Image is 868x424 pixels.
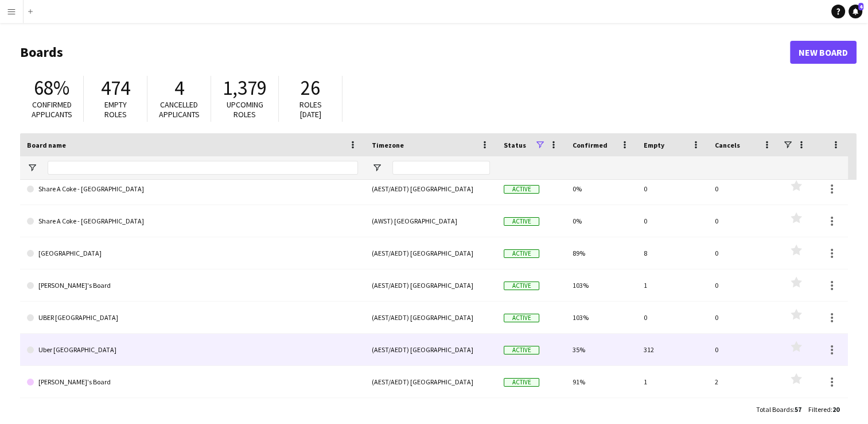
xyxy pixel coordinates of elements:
[637,366,708,398] div: 1
[566,302,637,333] div: 103%
[795,405,801,414] span: 57
[504,282,539,290] span: Active
[708,269,779,301] div: 0
[27,269,358,302] a: [PERSON_NAME]'s Board
[365,205,497,237] div: (AWST) [GEOGRAPHIC_DATA]
[708,302,779,333] div: 0
[808,398,839,421] div: :
[27,205,358,237] a: Share A Coke - [GEOGRAPHIC_DATA]
[27,141,66,149] span: Board name
[504,314,539,322] span: Active
[644,141,664,149] span: Empty
[159,99,200,120] span: Cancelled applicants
[637,269,708,301] div: 1
[848,5,862,18] a: 4
[20,44,790,61] h1: Boards
[708,205,779,237] div: 0
[832,405,839,414] span: 20
[372,163,382,173] button: Open Filter Menu
[504,378,539,387] span: Active
[174,75,184,101] span: 4
[566,366,637,398] div: 91%
[365,302,497,333] div: (AEST/AEDT) [GEOGRAPHIC_DATA]
[708,366,779,398] div: 2
[566,173,637,205] div: 0%
[637,302,708,333] div: 0
[27,173,358,205] a: Share A Coke - [GEOGRAPHIC_DATA]
[566,205,637,237] div: 0%
[858,3,863,10] span: 4
[223,75,267,101] span: 1,379
[27,366,358,398] a: [PERSON_NAME]'s Board
[227,99,263,120] span: Upcoming roles
[708,173,779,205] div: 0
[392,161,490,175] input: Timezone Filter Input
[365,334,497,365] div: (AEST/AEDT) [GEOGRAPHIC_DATA]
[504,346,539,354] span: Active
[637,334,708,365] div: 312
[573,141,608,149] span: Confirmed
[27,334,358,366] a: Uber [GEOGRAPHIC_DATA]
[637,173,708,205] div: 0
[365,366,497,398] div: (AEST/AEDT) [GEOGRAPHIC_DATA]
[790,41,857,64] a: New Board
[756,398,801,421] div: :
[756,405,793,414] span: Total Boards
[365,237,497,269] div: (AEST/AEDT) [GEOGRAPHIC_DATA]
[299,99,322,120] span: Roles [DATE]
[365,173,497,205] div: (AEST/AEDT) [GEOGRAPHIC_DATA]
[27,237,358,269] a: [GEOGRAPHIC_DATA]
[708,334,779,365] div: 0
[504,185,539,194] span: Active
[48,161,358,175] input: Board name Filter Input
[637,205,708,237] div: 0
[27,163,37,173] button: Open Filter Menu
[101,75,130,101] span: 474
[301,75,320,101] span: 26
[504,249,539,258] span: Active
[34,75,69,101] span: 68%
[504,141,526,149] span: Status
[504,217,539,226] span: Active
[566,334,637,365] div: 35%
[566,269,637,301] div: 103%
[32,99,72,120] span: Confirmed applicants
[708,237,779,269] div: 0
[27,302,358,334] a: UBER [GEOGRAPHIC_DATA]
[372,141,404,149] span: Timezone
[566,237,637,269] div: 89%
[104,99,127,120] span: Empty roles
[715,141,740,149] span: Cancels
[637,237,708,269] div: 8
[365,269,497,301] div: (AEST/AEDT) [GEOGRAPHIC_DATA]
[808,405,831,414] span: Filtered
